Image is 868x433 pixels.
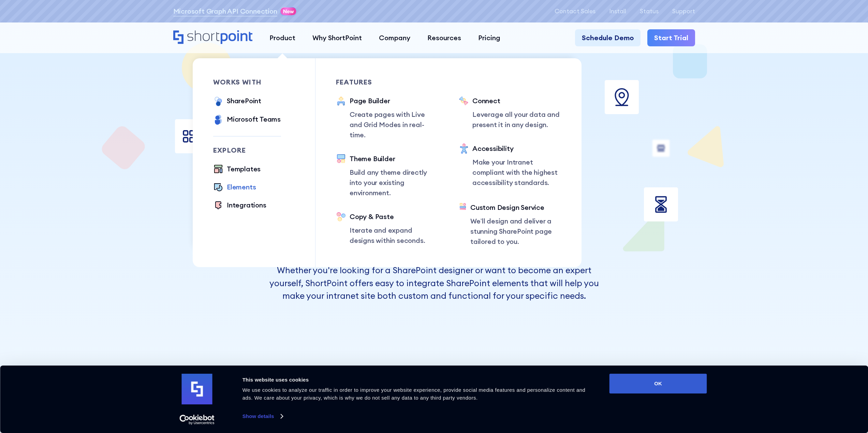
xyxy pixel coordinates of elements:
a: Templates [213,164,261,175]
a: Why ShortPoint [304,29,370,46]
a: Home [173,30,253,45]
a: Custom Design ServiceWe’ll design and deliver a stunning SharePoint page tailored to you. [459,202,561,247]
p: Make your Intranet compliant with the highest accessibility standards. [472,157,561,188]
div: Page Builder [350,96,438,106]
div: Elements [227,182,256,192]
span: We use cookies to analyze our traffic in order to improve your website experience, provide social... [242,387,586,401]
a: Product [261,29,304,46]
div: Integrations [227,200,266,210]
a: Elements [213,182,256,193]
a: Copy & PasteIterate and expand designs within seconds. [336,212,438,246]
p: Whether you're looking for a SharePoint designer or want to become an expert yourself, ShortPoint... [265,264,603,303]
a: Theme BuilderBuild any theme directly into your existing environment. [336,154,438,198]
a: Integrations [213,200,266,211]
iframe: Chat Widget [745,354,868,433]
div: This website uses cookies [242,376,594,384]
div: Microsoft Teams [227,114,281,124]
button: OK [609,374,707,393]
a: Resources [419,29,470,46]
a: Microsoft Graph API Connection [173,6,277,16]
div: SharePoint [227,96,261,106]
a: Start Trial [647,29,695,46]
p: Iterate and expand designs within seconds. [350,225,438,246]
a: Show details [242,411,283,421]
div: Explore [213,147,281,154]
a: Install [609,8,626,15]
a: Usercentrics Cookiebot - opens in a new window [167,415,227,425]
div: Templates [227,164,261,174]
div: Resources [427,33,461,43]
img: logo [182,374,212,404]
a: Company [370,29,419,46]
div: Company [379,33,410,43]
a: AccessibilityMake your Intranet compliant with the highest accessibility standards. [459,143,561,189]
a: Page BuilderCreate pages with Live and Grid Modes in real-time. [336,96,438,140]
div: works with [213,79,281,86]
a: Schedule Demo [575,29,641,46]
div: Pricing [478,33,500,43]
a: Status [640,8,659,15]
a: ConnectLeverage all your data and present it in any design. [459,96,561,130]
div: Custom Design Service [470,202,561,213]
div: Features [336,79,438,86]
div: Copy & Paste [350,212,438,222]
a: Pricing [470,29,509,46]
div: Theme Builder [350,154,438,164]
a: Contact Sales [555,8,595,15]
div: Why ShortPoint [312,33,362,43]
p: Leverage all your data and present it in any design. [472,109,561,130]
p: Create pages with Live and Grid Modes in real-time. [350,109,438,140]
p: We’ll design and deliver a stunning SharePoint page tailored to you. [470,216,561,247]
div: Product [269,33,295,43]
div: Connect [472,96,561,106]
a: SharePoint [213,96,261,107]
p: Build any theme directly into your existing environment. [350,167,438,198]
a: Microsoft Teams [213,114,281,126]
a: Support [672,8,695,15]
div: Accessibility [472,143,561,154]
